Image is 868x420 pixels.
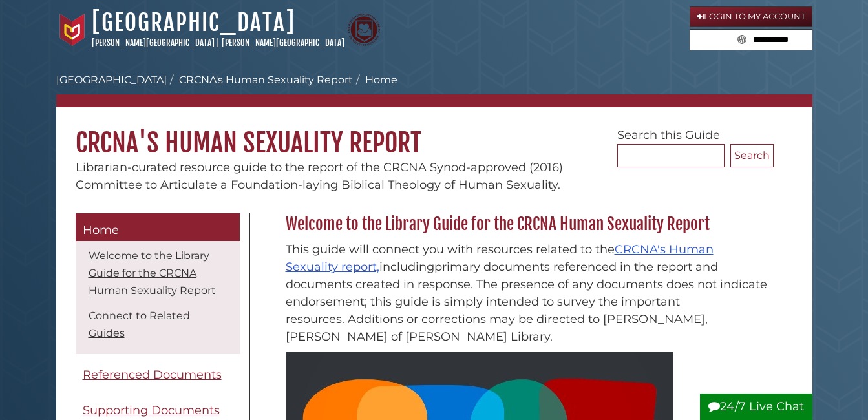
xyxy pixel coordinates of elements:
li: Home [353,72,397,88]
button: Search [734,30,750,47]
button: Search [730,144,774,167]
a: Connect to Related Guides [89,310,190,339]
h1: CRCNA's Human Sexuality Report [56,107,812,159]
form: Search library guides, policies, and FAQs. [690,29,812,51]
a: CRCNA's Human Sexuality Report [179,74,353,86]
a: [GEOGRAPHIC_DATA] [92,8,295,37]
span: Supporting Documents [83,403,220,417]
a: Referenced Documents [76,361,240,390]
a: Home [76,213,240,242]
img: Calvin University [56,14,89,46]
img: Calvin Theological Seminary [348,14,380,46]
a: CRCNA's Human Sexuality report, [286,242,714,274]
span: primary documents referenced in the report and documents created in response. The presence of any... [286,260,767,344]
button: 24/7 Live Chat [700,394,812,420]
h2: Welcome to the Library Guide for the CRCNA Human Sexuality Report [279,214,774,235]
nav: breadcrumb [56,72,812,107]
span: Referenced Documents [83,368,222,382]
a: [GEOGRAPHIC_DATA] [56,74,167,86]
a: [PERSON_NAME][GEOGRAPHIC_DATA] [222,37,344,48]
span: | [217,37,220,48]
a: Welcome to the Library Guide for the CRCNA Human Sexuality Report [89,249,216,297]
a: Login to My Account [690,6,812,27]
a: [PERSON_NAME][GEOGRAPHIC_DATA] [92,37,215,48]
span: This guide will connect you with resources related to the including [286,242,714,274]
span: Home [83,223,119,237]
span: Librarian-curated resource guide to the report of the CRCNA Synod-approved (2016) Committee to Ar... [76,160,563,192]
